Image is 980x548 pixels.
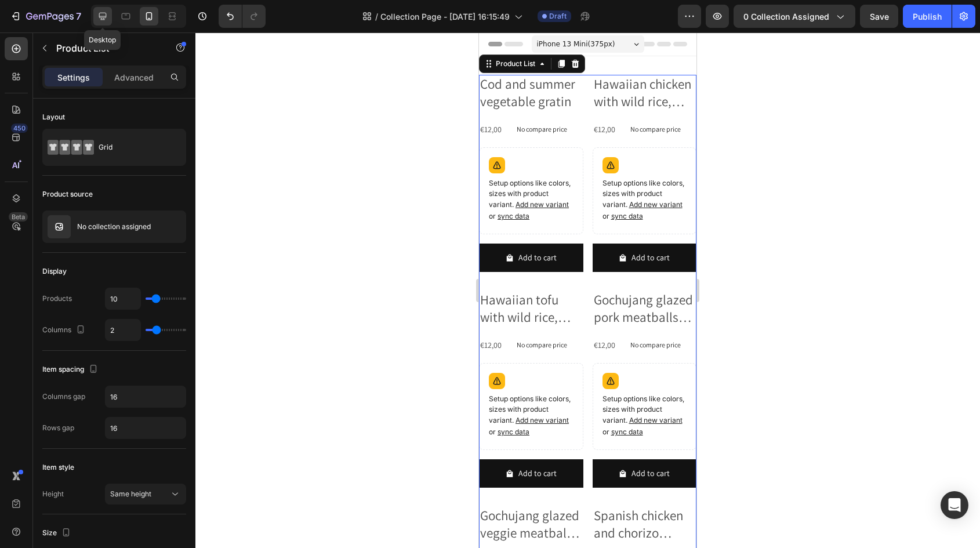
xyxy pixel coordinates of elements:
div: Add to cart [39,434,78,448]
button: Publish [903,5,952,28]
span: Same height [110,489,151,498]
input: Auto [106,288,140,309]
img: collection feature img [48,215,71,238]
span: Add new variant [150,168,204,176]
p: No collection assigned [77,223,151,231]
p: Setup options like colors, sizes with product variant. [124,146,208,190]
div: Product List [14,26,59,37]
div: 450 [11,124,28,133]
p: No compare price [151,309,202,316]
button: 7 [5,5,86,28]
button: Add to cart [114,427,218,455]
span: sync data [132,395,164,404]
div: Undo/Redo [219,5,266,28]
h2: Spanish chicken and chorizo casserole with chickpeas and charred cabbage (gf) [114,474,218,511]
p: No compare price [151,93,202,100]
button: Same height [105,484,186,505]
div: Products [42,293,72,304]
span: Collection Page - [DATE] 16:15:49 [380,10,510,23]
p: Settings [57,71,90,84]
input: Auto [106,386,186,407]
div: Add to cart [153,218,191,233]
p: Setup options like colors, sizes with product variant. [10,361,95,405]
span: or [10,395,50,404]
span: or [124,395,164,404]
span: Save [870,12,889,21]
div: Display [42,266,67,277]
span: Add new variant [37,383,90,392]
input: Auto [106,320,140,340]
div: €12,00 [114,89,137,106]
button: 0 collection assigned [734,5,855,28]
div: Rows gap [42,423,74,433]
span: / [375,10,378,23]
div: Add to cart [153,434,191,448]
div: Beta [9,212,28,222]
p: Advanced [114,71,154,84]
div: Height [42,489,64,499]
h2: Hawaiian chicken with wild rice, garlic greens and grilled pineapple (gf) [114,42,218,79]
div: Size [42,525,73,541]
p: Setup options like colors, sizes with product variant. [124,361,208,405]
div: €12,00 [114,304,137,321]
span: Add new variant [150,383,204,392]
p: No compare price [38,309,88,316]
p: Product List [56,41,155,55]
span: sync data [19,395,50,404]
div: Columns [42,322,88,338]
div: Publish [913,10,942,23]
span: or [124,179,164,188]
span: Draft [549,11,567,21]
input: Auto [106,418,186,438]
span: 0 collection assigned [743,10,829,23]
div: Columns gap [42,391,85,402]
div: Grid [99,134,169,161]
div: Open Intercom Messenger [941,491,968,519]
div: Item style [42,462,74,473]
div: Layout [42,112,65,122]
div: Product source [42,189,93,199]
iframe: Design area [479,32,696,548]
button: Add to cart [114,211,218,239]
span: sync data [132,179,164,188]
h2: Gochujang glazed pork meatballs with sesame noodles and asian vegetables [114,258,218,295]
button: Save [860,5,898,28]
p: 7 [76,9,81,23]
div: Item spacing [42,362,100,378]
